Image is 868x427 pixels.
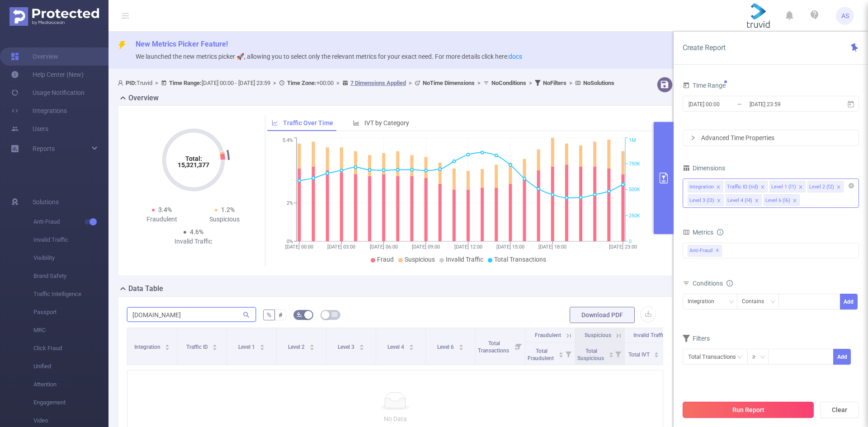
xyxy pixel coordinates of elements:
i: icon: caret-down [458,347,463,349]
tspan: [DATE] 06:00 [369,244,397,250]
span: Total Suspicious [577,348,605,361]
a: Integrations [11,102,67,120]
span: Level 2 [288,344,306,350]
span: Solutions [33,193,59,211]
i: icon: bg-colors [297,312,302,317]
b: No Conditions [491,80,526,86]
span: Total Fraudulent [528,348,555,361]
b: Time Zone: [287,80,316,86]
tspan: 0% [287,239,293,244]
span: 1.2% [221,206,235,213]
div: Level 2 (l2) [809,181,834,193]
button: Download PDF [570,307,635,323]
tspan: 2% [287,200,293,206]
p: No Data [135,414,656,424]
span: Level 4 [387,344,406,350]
div: icon: rightAdvanced Time Properties [683,130,859,145]
span: > [566,80,575,86]
img: Protected Media [9,7,99,26]
i: icon: caret-up [359,343,364,346]
span: Reports [33,145,55,152]
tspan: Total: [185,155,202,162]
tspan: 250K [629,213,640,219]
div: Suspicious [193,215,256,224]
div: Traffic ID (tid) [727,181,758,193]
li: Level 1 (l1) [769,181,806,192]
i: icon: caret-down [359,347,364,349]
div: Sort [165,343,170,348]
tspan: [DATE] 18:00 [538,244,566,250]
span: Click Fraud [33,339,108,357]
div: Level 1 (l1) [771,181,796,193]
div: ≥ [752,349,762,364]
span: > [334,80,342,86]
b: Time Range: [169,80,202,86]
span: > [526,80,535,86]
i: icon: caret-up [458,343,463,346]
span: Visibility [33,249,108,267]
h2: Overview [128,93,159,103]
i: icon: caret-down [609,354,613,357]
i: icon: caret-down [309,347,314,349]
input: Start date [688,98,761,110]
span: Total IVT [628,352,651,358]
span: Filters [683,335,710,342]
span: Level 1 [238,344,256,350]
div: Sort [309,343,315,348]
a: Overview [11,47,58,66]
i: icon: close [798,185,803,190]
span: MRC [33,321,108,339]
tspan: 750K [629,161,640,167]
li: Integration [688,181,723,192]
a: Help Center (New) [11,66,84,84]
div: Integration [689,181,714,193]
i: icon: caret-up [165,343,170,346]
tspan: 500K [629,187,640,193]
i: Filter menu [512,328,525,365]
i: icon: down [729,299,734,305]
span: IVT by Category [364,119,409,127]
u: 7 Dimensions Applied [350,80,406,86]
i: icon: close [836,185,841,190]
span: Attention [33,375,108,394]
i: icon: caret-down [409,347,414,349]
i: icon: caret-up [409,343,414,346]
b: PID: [126,80,137,86]
div: Fraudulent [131,215,193,224]
tspan: [DATE] 12:00 [454,244,482,250]
button: Add [833,349,851,365]
div: Sort [654,351,659,356]
span: Total Transactions [478,340,510,354]
input: Search... [127,307,256,322]
tspan: [DATE] 09:00 [412,244,440,250]
i: icon: close [755,198,759,204]
div: Sort [558,351,564,356]
div: Sort [609,351,614,356]
span: Conditions [693,280,733,287]
i: icon: close-circle [849,183,854,188]
span: Suspicious [585,332,611,338]
span: We launched the new metrics picker 🚀, allowing you to select only the relevant metrics for your e... [136,53,522,60]
i: icon: thunderbolt [118,41,127,50]
tspan: 5.4% [283,138,293,144]
i: Filter menu [661,343,674,365]
i: icon: bar-chart [353,120,359,126]
span: Fraud [377,256,394,263]
span: New Metrics Picker Feature! [136,40,228,48]
div: Sort [259,343,265,348]
i: Filter menu [612,343,624,365]
span: Traffic Over Time [283,119,333,127]
span: % [267,311,271,319]
tspan: 15,321,377 [178,161,209,169]
span: Level 6 [437,344,455,350]
i: icon: right [690,135,696,141]
span: ✕ [716,245,719,256]
i: icon: down [770,299,776,305]
div: Level 4 (l4) [727,195,752,206]
li: Level 4 (l4) [726,194,762,206]
a: docs [509,53,522,60]
span: > [270,80,279,86]
div: Contains [742,294,770,309]
span: Anti-Fraud [33,213,108,231]
i: icon: caret-up [309,343,314,346]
